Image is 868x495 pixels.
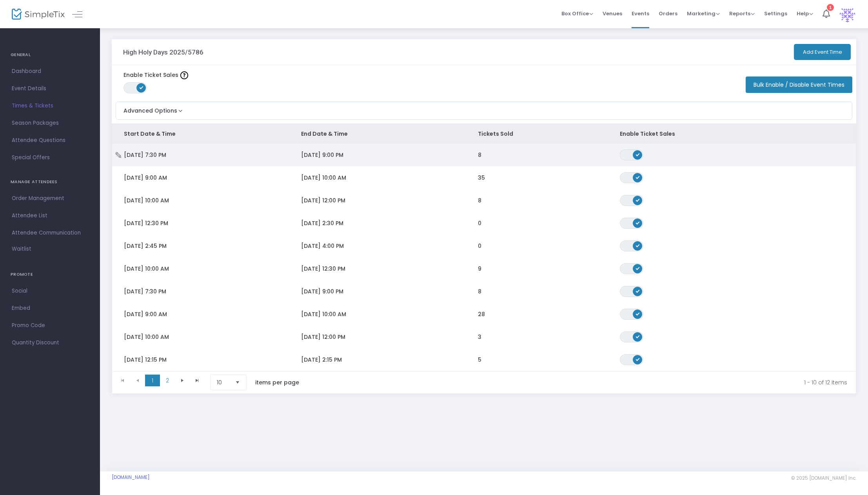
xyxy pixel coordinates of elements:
span: Embed [12,303,88,313]
span: [DATE] 9:00 PM [301,288,343,295]
span: Events [632,4,649,24]
span: [DATE] 10:00 AM [301,174,346,182]
kendo-pager-info: 1 - 10 of 12 items [316,375,847,390]
span: Attendee Questions [12,135,88,146]
span: Page 1 [145,375,160,386]
span: Quantity Discount [12,338,88,348]
span: Go to the last page [194,377,200,384]
span: Marketing [687,10,720,17]
span: ON [636,334,639,338]
span: Season Packages [12,118,88,128]
span: ON [636,266,639,270]
span: Social [12,286,88,296]
span: Promo Code [12,320,88,331]
span: 0 [478,219,481,227]
button: Add Event Time [794,44,851,60]
th: Tickets Sold [466,124,608,144]
span: Orders [659,4,677,24]
span: [DATE] 10:00 AM [124,197,169,204]
span: [DATE] 12:30 PM [124,219,168,227]
th: Enable Ticket Sales [608,124,714,144]
span: 28 [478,310,485,318]
span: 35 [478,174,485,182]
span: Go to the last page [190,375,205,386]
span: Box Office [561,10,593,17]
span: [DATE] 10:00 AM [124,333,169,341]
span: Settings [764,4,787,24]
span: [DATE] 2:45 PM [124,242,167,250]
h4: MANAGE ATTENDEES [11,174,89,190]
span: [DATE] 12:30 PM [301,265,345,273]
span: [DATE] 9:00 AM [124,174,167,182]
button: Advanced Options [116,102,184,115]
span: 3 [478,333,481,341]
span: 10 [217,379,229,386]
span: ON [636,357,639,361]
span: ON [636,152,639,156]
h3: High Holy Days 2025/5786 [123,48,203,56]
span: Attendee List [12,211,88,221]
span: [DATE] 2:30 PM [301,219,343,227]
span: [DATE] 9:00 AM [124,310,167,318]
span: ON [636,198,639,202]
label: items per page [255,379,299,386]
span: ON [636,175,639,179]
span: [DATE] 12:00 PM [301,333,345,341]
span: [DATE] 4:00 PM [301,242,344,250]
span: Waitlist [12,245,31,253]
span: ON [636,243,639,247]
img: question-mark [180,71,188,79]
h4: GENERAL [11,47,89,63]
span: Help [797,10,813,17]
span: 8 [478,197,481,204]
span: © 2025 [DOMAIN_NAME] Inc. [791,475,856,481]
a: [DOMAIN_NAME] [112,474,150,480]
label: Enable Ticket Sales [123,71,188,79]
span: 8 [478,288,481,295]
div: 1 [827,4,834,11]
span: Special Offers [12,153,88,163]
span: 0 [478,242,481,250]
th: Start Date & Time [112,124,289,144]
span: [DATE] 2:15 PM [301,356,342,364]
span: [DATE] 9:00 PM [301,151,343,159]
div: Data table [112,124,856,371]
h4: PROMOTE [11,267,89,282]
button: Select [232,375,243,390]
span: Times & Tickets [12,101,88,111]
span: Event Details [12,84,88,94]
span: 5 [478,356,481,364]
span: [DATE] 12:00 PM [301,197,345,204]
span: [DATE] 7:30 PM [124,151,166,159]
span: [DATE] 10:00 AM [124,265,169,273]
span: Dashboard [12,66,88,76]
span: Attendee Communication [12,228,88,238]
span: Reports [729,10,755,17]
th: End Date & Time [289,124,467,144]
span: [DATE] 12:15 PM [124,356,167,364]
span: [DATE] 7:30 PM [124,288,166,295]
span: ON [140,86,143,89]
span: [DATE] 10:00 AM [301,310,346,318]
span: 9 [478,265,481,273]
span: ON [636,311,639,315]
span: 8 [478,151,481,159]
span: ON [636,220,639,224]
button: Bulk Enable / Disable Event Times [746,76,852,93]
span: Order Management [12,193,88,204]
span: Go to the next page [179,377,185,384]
span: Go to the next page [175,375,190,386]
span: ON [636,289,639,293]
span: Venues [603,4,622,24]
span: Page 2 [160,375,175,386]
